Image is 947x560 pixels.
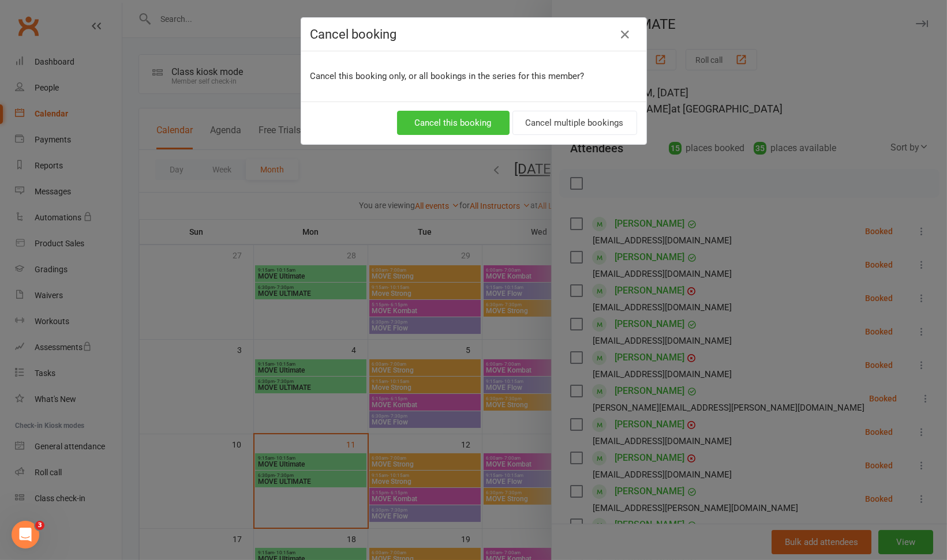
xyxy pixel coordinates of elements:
h4: Cancel booking [310,27,637,42]
button: Cancel this booking [397,111,510,135]
span: 3 [35,521,44,530]
p: Cancel this booking only, or all bookings in the series for this member? [310,69,637,83]
iframe: Intercom live chat [12,521,39,548]
button: Close [616,25,635,44]
button: Cancel multiple bookings [512,111,637,135]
